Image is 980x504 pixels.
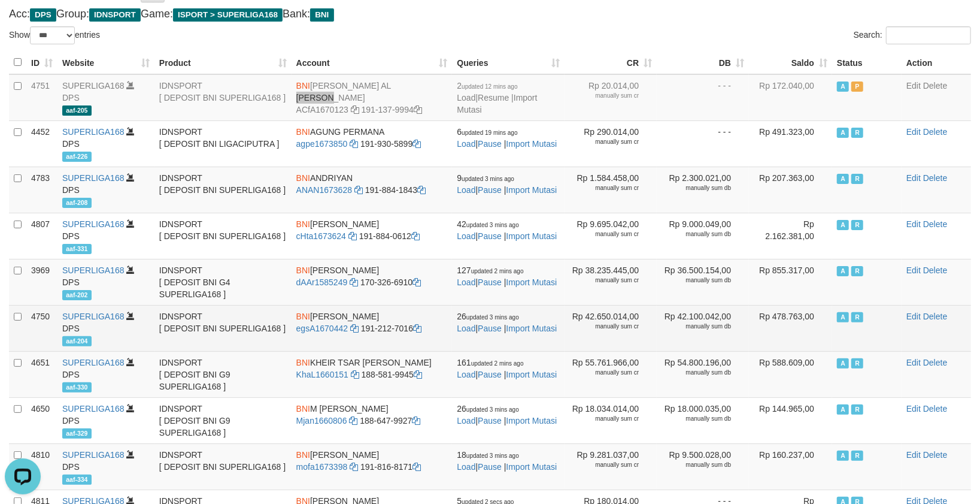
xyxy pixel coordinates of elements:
[154,74,292,121] td: IDNSPORT [ DEPOSIT BNI SUPERLIGA168 ]
[462,83,517,90] span: updated 12 mins ago
[749,259,832,305] td: Rp 855.317,00
[832,51,902,74] th: Status
[569,138,639,146] div: manually sum cr
[296,265,310,275] span: BNI
[462,176,514,182] span: updated 3 mins ago
[457,450,518,460] span: 18
[26,351,57,397] td: 4651
[57,167,154,213] td: DPS
[923,81,947,90] a: Delete
[837,174,849,184] span: Active
[569,184,639,192] div: manually sum cr
[296,173,310,183] span: BNI
[657,259,749,305] td: Rp 36.500.154,00
[837,82,849,92] span: Active
[457,358,557,379] span: | |
[749,167,832,213] td: Rp 207.363,00
[296,462,348,472] a: mofa1673398
[478,462,502,472] a: Pause
[657,74,749,121] td: - - -
[26,213,57,259] td: 4807
[749,397,832,443] td: Rp 144.965,00
[837,451,849,461] span: Active
[62,475,92,485] span: aaf-334
[906,219,921,229] a: Edit
[292,351,453,397] td: KHEIR TSAR [PERSON_NAME] 188-581-9945
[417,185,426,195] a: Copy 1918841843 to clipboard
[154,443,292,490] td: IDNSPORT [ DEPOSIT BNI SUPERLIGA168 ]
[296,277,348,287] a: dAAr1585249
[478,93,509,102] a: Resume
[906,127,921,137] a: Edit
[851,82,863,92] span: Paused
[657,443,749,490] td: Rp 9.500.028,00
[662,322,731,331] div: manually sum db
[296,139,348,149] a: agpe1673850
[457,139,475,149] a: Load
[478,370,502,379] a: Pause
[906,404,921,414] a: Edit
[296,219,310,229] span: BNI
[506,324,557,333] a: Import Mutasi
[350,277,358,287] a: Copy dAAr1585249 to clipboard
[662,369,731,377] div: manually sum db
[154,305,292,351] td: IDNSPORT [ DEPOSIT BNI SUPERLIGA168 ]
[565,213,657,259] td: Rp 9.695.042,00
[62,450,125,460] a: SUPERLIGA168
[457,127,517,137] span: 6
[457,358,523,367] span: 161
[851,451,863,461] span: Running
[26,74,57,121] td: 4751
[62,428,92,439] span: aaf-329
[851,128,863,138] span: Running
[457,231,475,241] a: Load
[837,312,849,322] span: Active
[565,305,657,351] td: Rp 42.650.014,00
[457,265,557,287] span: | |
[478,231,502,241] a: Pause
[62,127,125,137] a: SUPERLIGA168
[292,51,453,74] th: Account: activate to sort column ascending
[62,198,92,208] span: aaf-208
[565,397,657,443] td: Rp 18.034.014,00
[26,397,57,443] td: 4650
[411,231,420,241] a: Copy 1918840612 to clipboard
[154,397,292,443] td: IDNSPORT [ DEPOSIT BNI G9 SUPERLIGA168 ]
[923,312,947,321] a: Delete
[457,127,557,149] span: | |
[657,305,749,351] td: Rp 42.100.042,00
[457,81,517,90] span: 2
[506,185,557,195] a: Import Mutasi
[292,120,453,167] td: AGUNG PERMANA 191-930-5899
[296,416,347,425] a: Mjan1660806
[349,416,357,425] a: Copy Mjan1660806 to clipboard
[923,173,947,183] a: Delete
[412,139,421,149] a: Copy 1919305899 to clipboard
[478,324,502,333] a: Pause
[657,167,749,213] td: Rp 2.300.021,00
[466,314,519,321] span: updated 3 mins ago
[657,51,749,74] th: DB: activate to sort column ascending
[462,129,517,136] span: updated 19 mins ago
[457,81,537,114] span: | |
[662,415,731,423] div: manually sum db
[749,213,832,259] td: Rp 2.162.381,00
[296,105,348,114] a: ACfA1670123
[30,26,75,44] select: Showentries
[837,405,849,415] span: Active
[62,404,125,414] a: SUPERLIGA168
[26,51,57,74] th: ID: activate to sort column ascending
[296,81,310,90] span: BNI
[5,5,41,41] button: Open LiveChat chat widget
[296,370,348,379] a: KhaL1660151
[154,213,292,259] td: IDNSPORT [ DEPOSIT BNI SUPERLIGA168 ]
[62,312,125,321] a: SUPERLIGA168
[506,416,557,425] a: Import Mutasi
[906,312,921,321] a: Edit
[154,167,292,213] td: IDNSPORT [ DEPOSIT BNI SUPERLIGA168 ]
[310,8,333,22] span: BNI
[466,452,519,459] span: updated 3 mins ago
[478,277,502,287] a: Pause
[154,120,292,167] td: IDNSPORT [ DEPOSIT BNI LIGACIPUTRA ]
[886,26,971,44] input: Search:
